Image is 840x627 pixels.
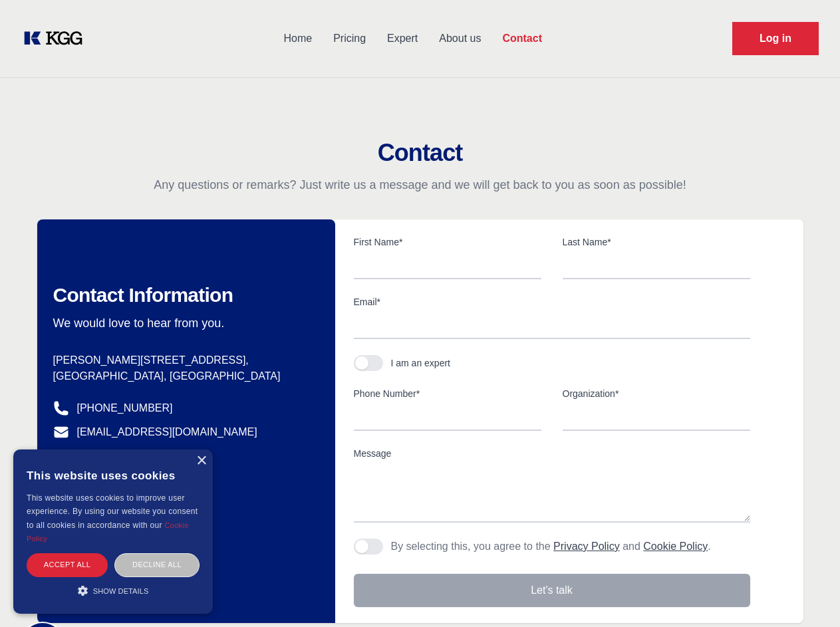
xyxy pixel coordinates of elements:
p: We would love to hear from you. [53,315,314,331]
a: KOL Knowledge Platform: Talk to Key External Experts (KEE) [21,28,93,49]
span: This website uses cookies to improve user experience. By using our website you consent to all coo... [27,493,198,530]
a: [EMAIL_ADDRESS][DOMAIN_NAME] [77,424,257,440]
iframe: Chat Widget [773,563,840,627]
p: Any questions or remarks? Just write us a message and we will get back to you as soon as possible! [16,177,824,193]
label: Phone Number* [354,387,541,400]
p: [PERSON_NAME][STREET_ADDRESS], [53,352,314,368]
a: Cookie Policy [27,521,189,543]
label: Last Name* [563,235,750,249]
label: First Name* [354,235,541,249]
a: [PHONE_NUMBER] [77,400,173,416]
label: Organization* [563,387,750,400]
a: Pricing [323,21,376,56]
a: Expert [376,21,428,56]
h2: Contact [16,140,824,166]
label: Email* [354,295,750,309]
div: I am an expert [391,356,451,370]
a: Home [273,21,323,56]
a: Request Demo [732,22,819,55]
label: Message [354,447,750,460]
a: Contact [491,21,553,56]
div: Accept all [27,553,108,576]
a: Privacy Policy [553,541,620,552]
span: Show details [93,587,149,595]
div: This website uses cookies [27,459,200,491]
a: About us [428,21,491,56]
div: Decline all [114,553,200,576]
div: Close [196,456,206,466]
h2: Contact Information [53,283,314,307]
div: Show details [27,584,200,597]
button: Let's talk [354,574,750,607]
p: By selecting this, you agree to the and . [391,539,711,555]
a: Cookie Policy [643,541,708,552]
p: [GEOGRAPHIC_DATA], [GEOGRAPHIC_DATA] [53,368,314,384]
a: @knowledgegategroup [53,448,186,464]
